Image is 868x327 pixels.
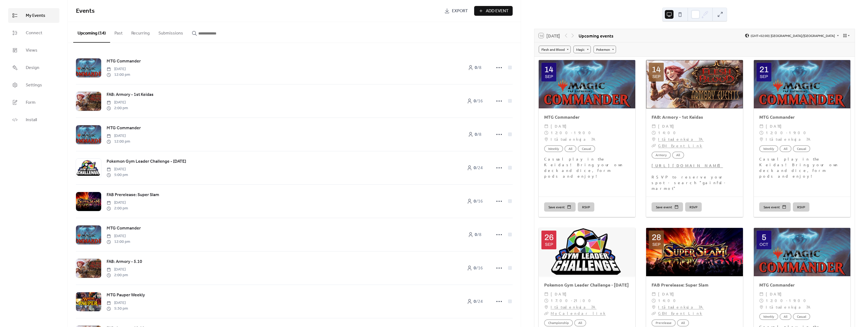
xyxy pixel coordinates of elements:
div: 26 [544,233,554,241]
span: [DATE] [551,291,569,297]
div: MTG Commander [754,114,850,120]
span: [DATE] [766,123,784,130]
b: 0 [475,64,477,72]
div: ​ [544,136,548,143]
span: 2:00 pm [107,272,128,278]
span: / 8 [475,65,481,71]
button: RSVP [578,202,594,212]
span: Pokemon Gym Leader Challenge - [DATE] [107,158,186,165]
b: 0 [474,297,476,306]
span: 19:00 [574,130,594,136]
span: [DATE] [107,300,128,306]
div: ​ [759,291,764,297]
span: [DATE] [551,123,569,130]
span: FAB Prerelease: Super Slam [107,192,159,198]
div: ​ [544,304,548,310]
span: Install [26,117,37,123]
a: MyCalendar link [551,311,606,316]
div: MTG Commander [539,114,635,120]
span: 12:00 pm [107,139,130,144]
span: / 16 [474,98,483,105]
div: ​ [652,143,656,149]
b: 0 [474,197,476,206]
span: Views [26,47,37,54]
a: MTG Pauper Weekly [107,292,145,299]
span: Add Event [486,8,509,14]
a: FAB: Armory - 5.10 [107,258,142,265]
a: 0/16 [461,96,488,106]
a: Itätuulenkuja 7A [658,136,704,143]
a: Views [8,43,59,58]
a: Connect [8,26,59,40]
span: - [571,297,574,304]
span: Export [452,8,468,14]
span: [DATE] [107,100,128,105]
div: MTG Commander [754,282,850,288]
div: ​ [759,136,764,143]
span: / 8 [475,232,481,238]
button: Save event [544,202,576,212]
div: 28 [652,233,661,241]
span: Connect [26,30,42,36]
span: (GMT+02:00) [GEOGRAPHIC_DATA]/[GEOGRAPHIC_DATA] [751,34,835,37]
span: 2:00 pm [107,105,128,111]
span: My Events [26,12,45,19]
a: MTG Commander [107,225,141,232]
a: 0/16 [461,263,488,273]
div: ​ [544,297,548,304]
span: 19:00 [789,130,809,136]
button: Submissions [154,22,187,42]
a: Install [8,112,59,127]
span: [DATE] [658,291,677,297]
span: 12:00 [766,297,786,304]
span: 12:00 [551,130,571,136]
div: ​ [759,304,764,310]
a: My Events [8,8,59,23]
span: / 16 [474,265,483,272]
div: Casual play in the Keidas! Bring your own deck and dice, form pods and enjoy! [754,156,850,179]
a: Itätuulenkuja 7A [658,304,704,310]
span: [DATE] [107,166,128,172]
a: FAB Prerelease: Super Slam [652,282,709,288]
button: Recurring [127,22,154,42]
div: ​ [544,310,548,317]
div: ​ [759,123,764,130]
a: GEM Event Link [658,143,702,148]
a: [URL][DOMAIN_NAME] [652,163,723,168]
a: Design [8,60,59,75]
div: ​ [759,297,764,304]
span: 12:00 pm [107,239,130,245]
span: [DATE] [107,200,128,206]
span: [DATE] [107,267,128,272]
div: ​ [544,291,548,297]
span: MTG Commander [107,58,141,65]
button: Add Event [474,6,513,16]
span: / 24 [474,298,483,305]
span: 5:00 pm [107,172,128,178]
span: / 24 [474,165,483,171]
a: FAB: Armory - 1st Keidas [652,114,703,120]
span: Form [26,99,36,106]
div: ​ [544,130,548,136]
span: [DATE] [107,66,130,72]
span: [DATE] [658,123,677,130]
a: 0/16 [461,196,488,206]
a: MTG Commander [107,125,141,132]
div: 5 [762,233,766,241]
button: RSVP [793,202,809,212]
div: ​ [652,304,656,310]
div: ​ [652,123,656,130]
span: Itätuulenkuja 7A [766,136,812,143]
b: 0 [474,97,476,105]
b: 0 [474,264,476,272]
span: 21:00 [574,297,594,304]
b: 0 [474,164,476,172]
div: Oct [759,243,768,247]
div: ​ [652,297,656,304]
span: / 8 [475,131,481,138]
a: Pokemon Gym Leader Challenge - [DATE] [107,158,186,165]
span: 14:00 [658,130,679,136]
div: Sep [760,75,768,79]
b: 0 [475,130,477,139]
